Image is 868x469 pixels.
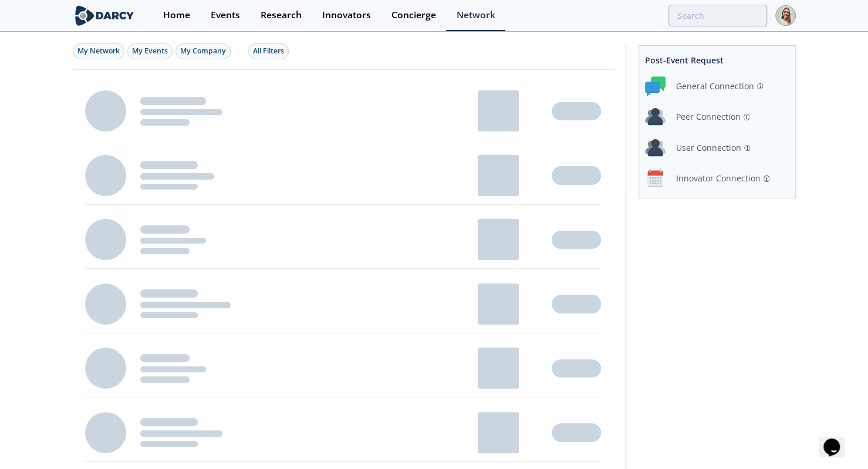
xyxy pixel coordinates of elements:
[676,172,761,184] div: Innovator Connection
[744,114,750,120] img: information.svg
[391,11,436,20] div: Concierge
[457,11,495,20] div: Network
[77,46,120,56] span: My Network
[211,11,240,20] div: Events
[764,176,770,182] img: information.svg
[248,43,289,59] button: All Filters
[757,83,764,90] img: information.svg
[132,46,168,56] span: My Events
[73,5,137,26] img: logo-wide.svg
[175,43,231,59] button: My Company
[668,5,767,26] input: Advanced Search
[819,422,856,457] iframe: chat widget
[744,145,751,151] img: information.svg
[163,11,190,20] div: Home
[645,50,789,70] div: Post-Event Request
[261,11,302,20] div: Research
[180,46,226,56] span: My Company
[676,110,741,123] div: Peer Connection
[775,5,796,26] img: Profile
[127,43,173,59] button: My Events
[253,46,284,56] div: All Filters
[73,43,124,59] button: My Network
[676,141,741,154] div: User Connection
[322,11,371,20] div: Innovators
[676,80,754,92] div: General Connection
